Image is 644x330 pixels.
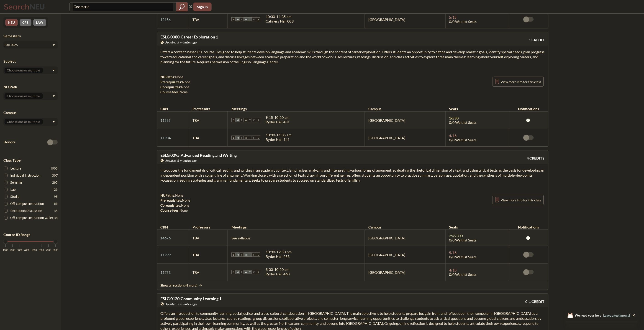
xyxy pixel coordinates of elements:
span: F [252,270,256,274]
span: T [248,118,252,122]
span: 5000 [31,249,37,251]
div: Dropdown arrow [3,118,58,126]
span: S [256,253,260,257]
span: 0/0 Waitlist Seats [449,238,477,242]
span: S [256,136,260,140]
div: NUPaths: Prerequisites: Corequisites: Course fees: [161,193,190,213]
span: 1 CREDIT [529,37,545,42]
label: Lecture [4,165,58,171]
span: S [256,270,260,274]
span: M [236,118,240,122]
span: W [244,253,248,257]
a: 14676 [161,236,171,240]
a: Leave a testimonial [603,313,630,317]
label: Individual Instruction [4,173,58,178]
p: Honors [3,140,15,145]
span: Class Type [3,158,58,163]
span: 3000 [17,249,23,251]
span: Updated 5 minutes ago [165,40,197,45]
span: View more info for this class [501,197,541,203]
div: NU Path [3,84,58,89]
span: F [252,136,256,140]
div: Subject [3,59,58,64]
label: Recitation/Discussion [4,208,58,214]
td: [GEOGRAPHIC_DATA] [365,230,445,246]
div: Ryder Hall 431 [266,120,290,124]
svg: magnifying glass [179,4,185,10]
th: Notifications [509,102,548,112]
a: 11904 [161,136,171,140]
span: 5 / 18 [449,15,457,19]
td: [GEOGRAPHIC_DATA] [365,11,445,28]
input: Choose one or multiple [5,68,43,73]
div: CRN [161,106,168,111]
td: [GEOGRAPHIC_DATA] [365,129,445,147]
td: TBA [189,129,228,147]
th: Professors [189,220,228,230]
span: T [248,253,252,257]
div: Campus [3,110,58,115]
span: 307 [52,173,58,178]
span: ESLG 0095 : Advanced Reading and Writing [161,153,237,158]
span: M [236,270,240,274]
span: F [252,253,256,257]
span: 1900 [50,166,58,171]
span: None [175,75,184,79]
div: CRN [161,225,168,230]
div: 10:30 - 11:35 am [266,14,294,19]
svg: Dropdown arrow [53,121,55,123]
td: TBA [189,264,228,281]
span: Updated 5 minutes ago [165,302,197,307]
span: 0/0 Waitlist Seats [449,255,477,259]
span: F [252,17,256,21]
span: 7000 [46,249,51,251]
span: 4 / 18 [449,133,457,138]
svg: Dropdown arrow [53,70,55,71]
input: Class, professor, course number, "phrase" [73,3,173,11]
th: Campus [365,102,445,112]
span: M [236,17,240,21]
div: Dropdown arrow [3,66,58,74]
input: Choose one or multiple [5,119,43,124]
span: 0/0 Waitlist Seats [449,120,477,124]
span: None [180,90,188,94]
span: 1000 [3,249,8,251]
th: Seats [445,102,509,112]
span: We need your help! [575,314,630,317]
button: LAW [33,19,46,26]
span: W [244,270,248,274]
span: S [231,136,236,140]
p: Course ID Range [3,232,58,237]
th: Notifications [509,220,548,230]
th: Meetings [228,220,365,230]
div: 9:15 - 10:20 am [266,115,290,120]
label: Off-campus instruction w/ lec [4,215,58,221]
input: Choose one or multiple [5,93,43,99]
td: TBA [189,11,228,28]
span: See syllabus [231,236,250,240]
button: Sign In [193,3,212,11]
span: T [240,118,244,122]
span: S [231,17,236,21]
div: Fall 2025Dropdown arrow [3,41,58,48]
button: CPS [20,19,31,26]
button: NEU [5,19,18,26]
span: Show all sections (8 more) [161,283,198,287]
td: TBA [189,246,228,264]
span: W [244,118,248,122]
span: T [248,270,252,274]
div: Fall 2025 [5,42,52,47]
span: 35 [54,208,58,213]
label: Studio [4,194,58,200]
span: S [256,17,260,21]
div: Cahners Hall 003 [266,19,294,23]
a: 11753 [161,270,171,274]
span: M [236,136,240,140]
svg: Dropdown arrow [53,95,55,97]
span: None [181,85,190,89]
span: T [240,136,244,140]
label: Seminar [4,180,58,185]
td: [GEOGRAPHIC_DATA] [365,112,445,129]
span: W [244,17,248,21]
span: S [231,270,236,274]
